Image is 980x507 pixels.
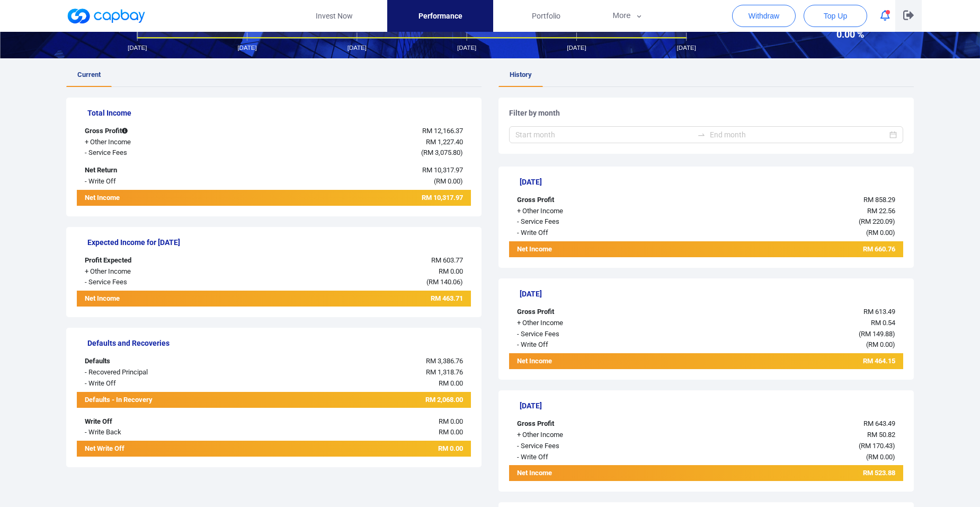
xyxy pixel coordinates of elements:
[509,329,673,340] div: - Service Fees
[77,378,241,389] div: - Write Off
[509,468,673,481] div: Net Income
[868,340,893,348] span: RM 0.00
[77,367,241,378] div: - Recovered Principal
[422,194,463,202] span: RM 10,317.97
[509,430,673,441] div: + Other Income
[863,469,895,477] span: RM 523.88
[77,356,241,367] div: Defaults
[673,339,903,351] div: ( )
[77,277,241,288] div: - Service Fees
[863,419,895,427] span: RM 643.49
[436,177,460,185] span: RM 0.00
[509,452,673,463] div: - Write Off
[509,318,673,329] div: + Other Income
[863,308,895,316] span: RM 613.49
[77,165,241,176] div: Net Return
[77,147,241,159] div: - Service Fees
[418,10,462,22] span: Performance
[77,441,241,457] div: Net Write Off
[673,329,903,340] div: ( )
[77,137,241,148] div: + Other Income
[426,357,463,365] span: RM 3,386.76
[804,5,867,27] button: Top Up
[867,431,895,439] span: RM 50.82
[77,266,241,277] div: + Other Income
[868,453,893,461] span: RM 0.00
[87,238,471,247] h5: Expected Income for [DATE]
[697,130,706,139] span: to
[439,417,463,425] span: RM 0.00
[439,267,463,275] span: RM 0.00
[532,10,560,22] span: Portfolio
[77,193,241,206] div: Net Income
[77,293,241,307] div: Net Income
[128,45,147,51] tspan: [DATE]
[509,356,673,369] div: Net Income
[673,452,903,463] div: ( )
[241,147,471,159] div: ( )
[863,357,895,365] span: RM 464.15
[673,216,903,228] div: ( )
[241,277,471,288] div: ( )
[438,444,463,452] span: RM 0.00
[509,206,673,217] div: + Other Income
[77,71,101,78] span: Current
[87,108,471,118] h5: Total Income
[426,368,463,376] span: RM 1,318.76
[77,416,241,427] div: Write Off
[824,11,847,21] span: Top Up
[77,126,241,137] div: Gross Profit
[697,130,706,139] span: swap-right
[422,127,463,135] span: RM 12,166.37
[509,418,673,430] div: Gross Profit
[673,228,903,239] div: ( )
[871,319,895,327] span: RM 0.54
[710,129,887,141] input: End month
[422,166,463,174] span: RM 10,317.97
[439,428,463,436] span: RM 0.00
[567,45,586,51] tspan: [DATE]
[509,228,673,239] div: - Write Off
[509,339,673,351] div: - Write Off
[867,207,895,215] span: RM 22.56
[861,442,893,450] span: RM 170.43
[77,255,241,266] div: Profit Expected
[431,256,463,264] span: RM 603.77
[348,45,367,51] tspan: [DATE]
[509,195,673,206] div: Gross Profit
[87,338,471,348] h5: Defaults and Recoveries
[431,294,463,302] span: RM 463.71
[520,177,903,187] h5: [DATE]
[426,138,463,146] span: RM 1,227.40
[112,26,130,32] tspan: 72,000
[457,45,476,51] tspan: [DATE]
[863,245,895,253] span: RM 660.76
[515,129,693,141] input: Start month
[425,396,463,404] span: RM 2,068.00
[241,176,471,187] div: ( )
[673,441,903,452] div: ( )
[677,45,696,51] tspan: [DATE]
[863,196,895,204] span: RM 858.29
[77,176,241,187] div: - Write Off
[509,216,673,228] div: - Service Fees
[509,307,673,318] div: Gross Profit
[794,30,864,39] span: 0.00 %
[520,401,903,410] h5: [DATE]
[868,229,893,237] span: RM 0.00
[509,108,903,118] h5: Filter by month
[509,441,673,452] div: - Service Fees
[861,217,893,225] span: RM 220.09
[77,392,241,408] div: Defaults - In Recovery
[423,148,460,156] span: RM 3,075.80
[520,289,903,299] h5: [DATE]
[237,45,256,51] tspan: [DATE]
[439,379,463,387] span: RM 0.00
[77,427,241,438] div: - Write Back
[509,244,673,257] div: Net Income
[732,5,796,27] button: Withdraw
[861,330,893,338] span: RM 149.88
[429,278,460,286] span: RM 140.06
[510,71,532,78] span: History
